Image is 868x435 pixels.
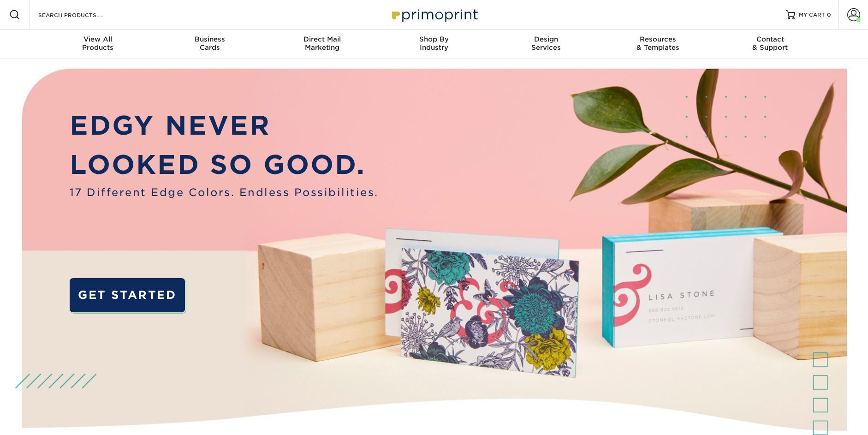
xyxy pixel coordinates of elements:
a: Direct MailMarketing [266,30,378,59]
div: Products [42,35,154,52]
a: DesignServices [490,30,602,59]
div: & Templates [602,35,714,52]
img: Primoprint [388,5,480,24]
span: Contact [714,35,826,43]
div: Services [490,35,602,52]
div: Marketing [266,35,378,52]
span: Resources [602,35,714,43]
span: 17 Different Edge Colors. Endless Possibilities. [70,185,379,200]
a: Resources& Templates [602,30,714,59]
span: View All [42,35,154,43]
div: Cards [154,35,266,52]
a: Shop ByIndustry [378,30,490,59]
a: GET STARTED [70,278,185,312]
span: Business [154,35,266,43]
p: EDGY NEVER [70,106,379,145]
input: SEARCH PRODUCTS..... [37,9,127,20]
span: 0 [827,12,831,18]
span: Direct Mail [266,35,378,43]
a: View AllProducts [42,30,154,59]
span: MY CART [799,11,825,19]
span: Shop By [378,35,490,43]
a: BusinessCards [154,30,266,59]
span: Design [490,35,602,43]
p: LOOKED SO GOOD. [70,145,379,185]
div: & Support [714,35,826,52]
div: Industry [378,35,490,52]
a: Contact& Support [714,30,826,59]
